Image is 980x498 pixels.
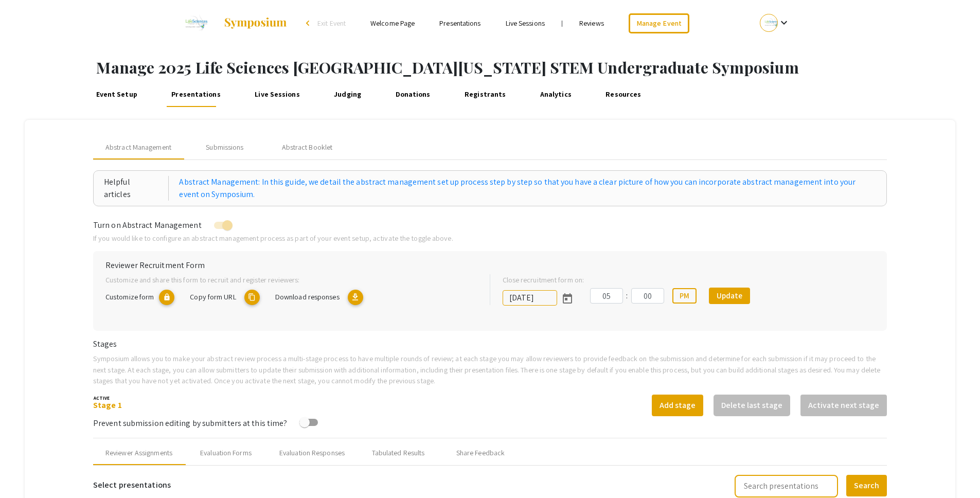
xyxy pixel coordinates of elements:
[93,400,122,411] a: Stage 1
[8,452,44,490] iframe: Chat
[306,20,312,26] div: arrow_back_ios
[714,395,790,416] button: Delete last stage
[282,142,333,153] div: Abstract Booklet
[93,418,287,429] span: Prevent submission editing by submitters at this time?
[603,82,644,107] a: Resources
[778,16,790,29] mat-icon: Expand account dropdown
[93,339,887,349] h6: Stages
[159,290,174,305] mat-icon: lock
[370,19,415,28] a: Welcome Page
[317,19,346,28] span: Exit Event
[93,474,171,496] h6: Select presentations
[735,475,838,497] input: Search presentations
[348,290,363,305] mat-icon: Export responses
[557,288,578,308] button: Open calendar
[749,11,801,34] button: Expand account dropdown
[275,292,340,301] span: Download responses
[846,475,887,496] button: Search
[709,288,750,304] button: Update
[223,17,288,29] img: Symposium by ForagerOne
[244,290,260,305] mat-icon: copy URL
[105,292,154,301] span: Customize form
[105,274,473,286] p: Customize and share this form to recruit and register reviewers:
[279,448,345,458] div: Evaluation Responses
[652,395,703,416] button: Add stage
[105,260,875,270] h6: Reviewer Recruitment Form
[93,233,887,244] p: If you would like to configure an abstract management process as part of your event setup, activa...
[629,13,689,33] a: Manage Event
[190,292,236,301] span: Copy form URL
[179,176,876,201] a: Abstract Management: In this guide, we detail the abstract management set up process step by step...
[538,82,574,107] a: Analytics
[206,142,243,153] div: Submissions
[253,82,302,107] a: Live Sessions
[372,448,425,458] div: Tabulated Results
[179,10,288,36] a: 2025 Life Sciences South Florida STEM Undergraduate Symposium
[96,58,980,77] h1: Manage 2025 Life Sciences [GEOGRAPHIC_DATA][US_STATE] STEM Undergraduate Symposium
[94,82,140,107] a: Event Setup
[93,353,887,386] p: Symposium allows you to make your abstract review process a multi-stage process to have multiple ...
[332,82,364,107] a: Judging
[439,19,480,28] a: Presentations
[104,176,169,201] div: Helpful articles
[590,288,623,304] input: Hours
[169,82,223,107] a: Presentations
[503,274,584,286] label: Close recruitment form on:
[557,19,567,28] li: |
[462,82,508,107] a: Registrants
[672,288,697,304] button: PM
[456,448,505,458] div: Share Feedback
[93,220,202,230] span: Turn on Abstract Management
[506,19,545,28] a: Live Sessions
[105,448,172,458] div: Reviewer Assignments
[579,19,604,28] a: Reviews
[393,82,433,107] a: Donations
[800,395,887,416] button: Activate next stage
[623,290,631,302] div: :
[105,142,171,153] span: Abstract Management
[200,448,252,458] div: Evaluation Forms
[179,10,213,36] img: 2025 Life Sciences South Florida STEM Undergraduate Symposium
[631,288,664,304] input: Minutes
